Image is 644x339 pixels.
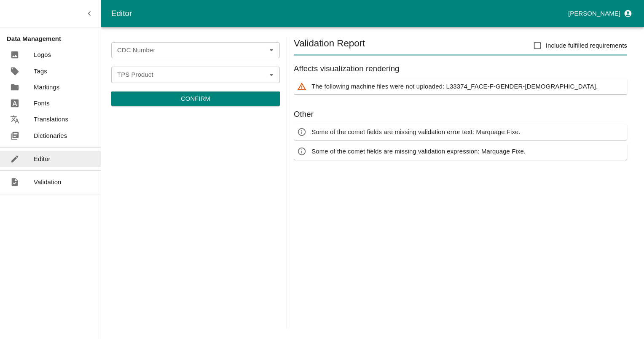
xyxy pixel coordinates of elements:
[181,94,210,103] p: Confirm
[34,178,62,187] p: Validation
[294,108,627,121] h6: Other
[34,99,50,108] p: Fonts
[34,154,51,164] p: Editor
[565,6,634,21] button: profile
[34,67,47,76] p: Tags
[294,37,365,54] h5: Validation Report
[311,147,526,156] p: Some of the comet fields are missing validation expression: Marquage Fixe.
[34,83,59,92] p: Markings
[7,34,101,43] p: Data Management
[34,131,67,140] p: Dictionaries
[34,50,51,59] p: Logos
[311,127,520,137] p: Some of the comet fields are missing validation error text: Marquage Fixe.
[34,115,68,124] p: Translations
[111,91,280,106] button: Confirm
[546,41,627,50] span: Include fulfilled requirements
[111,7,565,20] div: Editor
[311,82,598,91] p: The following machine files were not uploaded: L33374_FACE-F-GENDER-[DEMOGRAPHIC_DATA].
[266,45,277,56] button: Open
[294,62,627,75] h6: Affects visualization rendering
[568,9,620,18] p: [PERSON_NAME]
[266,69,277,80] button: Open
